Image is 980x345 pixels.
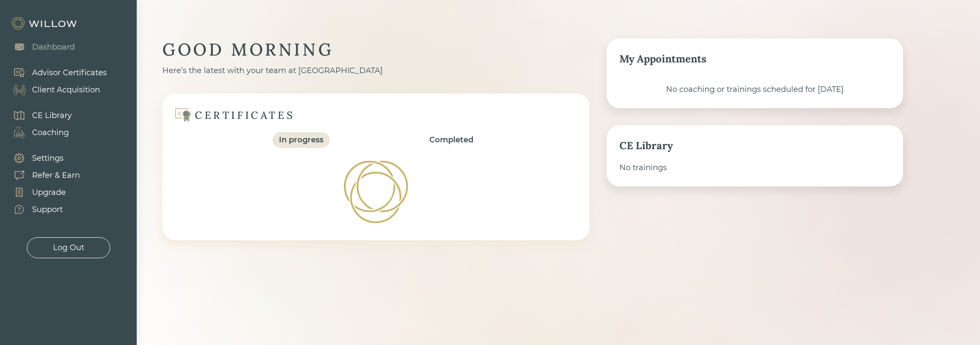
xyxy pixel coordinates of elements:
div: CERTIFICATES [195,109,295,122]
div: In progress [279,134,323,146]
div: Support [32,204,63,215]
div: Log Out [53,242,84,254]
div: CE Library [32,110,72,121]
a: Refer & Earn [4,167,80,184]
div: Dashboard [32,41,75,53]
a: Upgrade [4,184,80,201]
img: Willow [11,17,79,30]
img: Loading! [335,151,417,232]
div: Advisor Certificates [32,67,107,79]
a: Coaching [4,124,72,141]
div: No coaching or trainings scheduled for [DATE] [619,84,890,95]
div: Coaching [32,127,69,139]
div: No trainings [619,162,890,174]
div: GOOD MORNING [162,38,590,61]
div: Here’s the latest with your team at [GEOGRAPHIC_DATA] [162,65,590,77]
div: Refer & Earn [32,170,80,181]
div: Upgrade [32,187,66,198]
a: CE Library [4,107,72,124]
div: My Appointments [619,51,890,67]
a: Client Acquisition [4,81,107,98]
a: Advisor Certificates [4,64,107,81]
div: Client Acquisition [32,84,100,96]
div: Settings [32,153,64,164]
a: Dashboard [4,38,75,56]
a: Settings [4,150,80,167]
div: Completed [429,134,473,146]
div: CE Library [619,138,890,153]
